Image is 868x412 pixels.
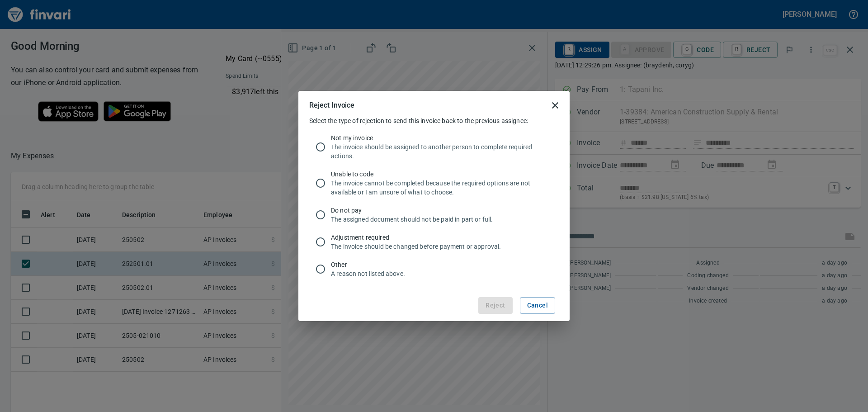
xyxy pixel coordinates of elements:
[331,170,552,179] span: Unable to code
[527,300,548,311] span: Cancel
[331,142,552,161] p: The invoice should be assigned to another person to complete required actions.
[544,95,566,116] button: close
[331,233,552,242] span: Adjustment required
[520,297,555,314] button: Cancel
[331,215,552,224] p: The assigned document should not be paid in part or full.
[331,269,552,278] p: A reason not listed above.
[331,133,552,142] span: Not my invoice
[309,201,559,228] div: Do not payThe assigned document should not be paid in part or full.
[309,100,354,110] h5: Reject Invoice
[309,256,559,283] div: OtherA reason not listed above.
[331,179,552,197] p: The invoice cannot be completed because the required options are not available or I am unsure of ...
[309,228,559,256] div: Adjustment requiredThe invoice should be changed before payment or approval.
[309,117,528,124] span: Select the type of rejection to send this invoice back to the previous assignee:
[331,242,552,251] p: The invoice should be changed before payment or approval.
[309,165,559,201] div: Unable to codeThe invoice cannot be completed because the required options are not available or I...
[331,260,552,269] span: Other
[309,129,559,165] div: Not my invoiceThe invoice should be assigned to another person to complete required actions.
[331,206,552,215] span: Do not pay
